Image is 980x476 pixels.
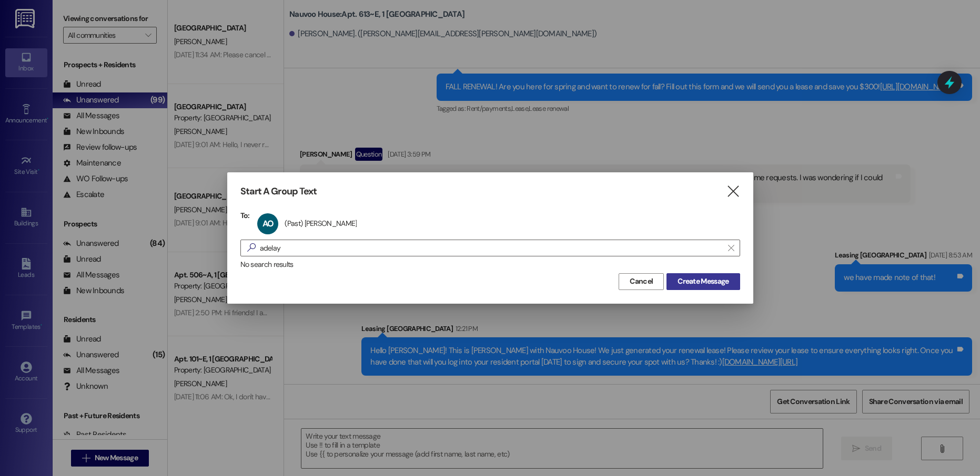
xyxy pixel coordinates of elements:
[728,244,734,252] i: 
[666,273,740,290] button: Create Message
[285,219,357,228] div: (Past) [PERSON_NAME]
[243,242,260,253] i: 
[678,276,729,287] span: Create Message
[262,218,274,229] span: AO
[726,186,740,197] i: 
[240,259,740,270] div: No search results
[630,276,653,287] span: Cancel
[240,185,317,198] h3: Start A Group Text
[260,241,723,255] input: Search for any contact or apartment
[240,211,250,220] h3: To:
[723,240,740,256] button: Clear text
[619,273,664,290] button: Cancel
